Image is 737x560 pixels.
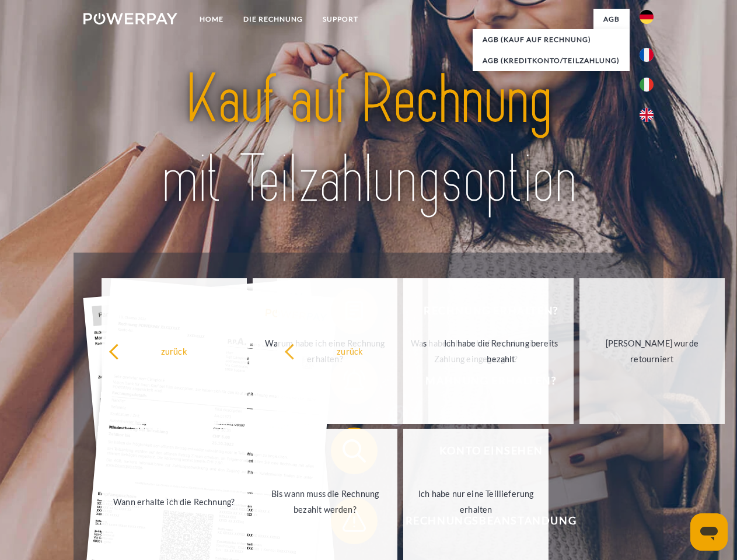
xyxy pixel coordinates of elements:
img: en [640,108,654,122]
div: Bis wann muss die Rechnung bezahlt werden? [260,486,391,517]
img: de [640,10,654,24]
iframe: Schaltfläche zum Öffnen des Messaging-Fensters [690,513,728,551]
div: Ich habe nur eine Teillieferung erhalten [410,486,542,517]
div: Wann erhalte ich die Rechnung? [109,494,240,509]
a: DIE RECHNUNG [233,9,313,30]
img: logo-powerpay-white.svg [83,13,177,24]
div: zurück [109,343,240,359]
div: Warum habe ich eine Rechnung erhalten? [260,335,391,367]
div: Ich habe die Rechnung bereits bezahlt [435,335,567,367]
a: AGB (Kauf auf Rechnung) [473,29,630,50]
img: it [640,78,654,92]
img: title-powerpay_de.svg [111,56,626,223]
div: zurück [284,343,415,359]
div: [PERSON_NAME] wurde retourniert [586,335,718,367]
a: agb [593,9,630,30]
a: SUPPORT [313,9,368,30]
a: AGB (Kreditkonto/Teilzahlung) [473,50,630,71]
img: fr [640,48,654,62]
a: Home [190,9,233,30]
